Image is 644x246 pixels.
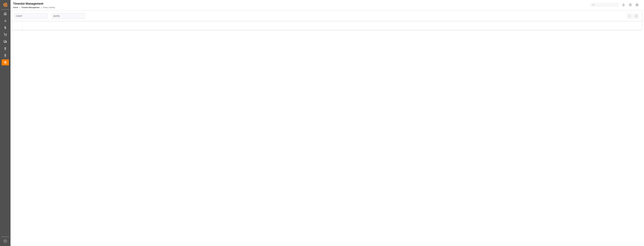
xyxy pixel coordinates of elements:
[13,6,18,9] a: Home
[14,13,47,19] input: Type to search/select
[620,1,627,8] button: show 0 new notifications
[52,13,85,19] input: DD-MM-YYYY
[627,1,634,8] button: Help Center
[13,1,55,6] div: Timeslot Management
[21,6,40,9] a: Timeslot Management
